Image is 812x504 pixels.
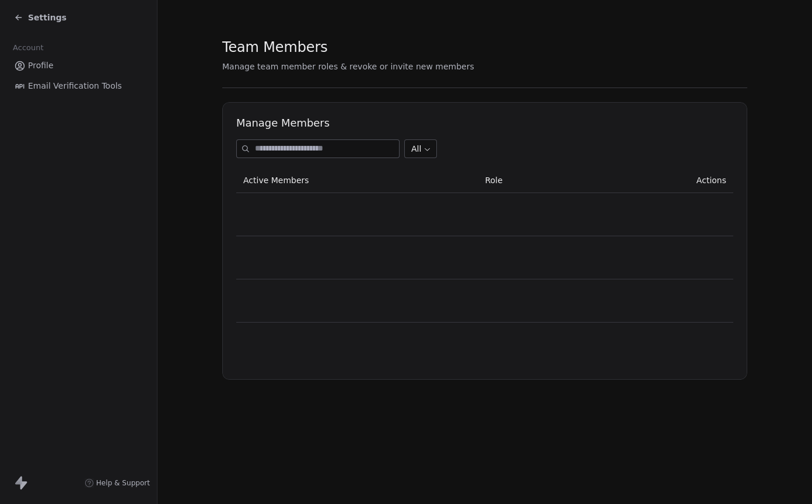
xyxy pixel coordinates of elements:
[222,62,474,71] span: Manage team member roles & revoke or invite new members
[85,478,150,488] a: Help & Support
[222,38,328,56] span: Team Members
[28,60,54,72] span: Profile
[243,176,309,185] span: Active Members
[9,56,148,75] a: Profile
[9,76,148,96] a: Email Verification Tools
[28,80,122,92] span: Email Verification Tools
[696,176,726,185] span: Actions
[236,116,733,130] h1: Manage Members
[8,39,48,57] span: Account
[14,12,66,23] a: Settings
[485,176,502,185] span: Role
[28,12,66,23] span: Settings
[96,478,150,488] span: Help & Support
